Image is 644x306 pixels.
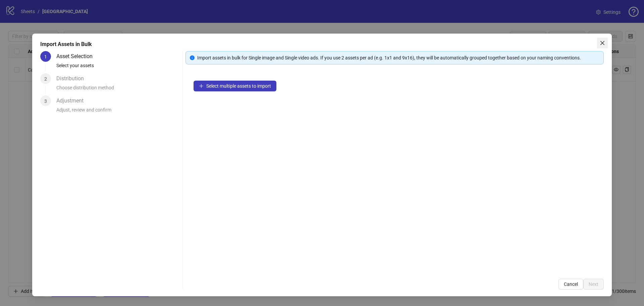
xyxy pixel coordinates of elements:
div: Select your assets [56,62,180,73]
button: Close [597,38,608,48]
span: info-circle [190,55,195,60]
div: Distribution [56,73,89,84]
span: Cancel [564,281,578,287]
button: Cancel [558,279,583,290]
div: Adjust, review and confirm [56,106,180,118]
button: Select multiple assets to import [194,81,276,91]
button: Next [583,279,604,290]
div: Choose distribution method [56,84,180,95]
span: Select multiple assets to import [206,83,271,89]
div: Import Assets in Bulk [40,40,604,48]
span: 3 [44,98,47,104]
div: Adjustment [56,95,89,106]
div: Asset Selection [56,51,98,62]
span: close [600,40,605,46]
div: Import assets in bulk for Single image and Single video ads. If you use 2 assets per ad (e.g. 1x1... [197,54,599,61]
span: 1 [44,54,47,59]
span: 2 [44,76,47,82]
span: plus [199,84,204,88]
